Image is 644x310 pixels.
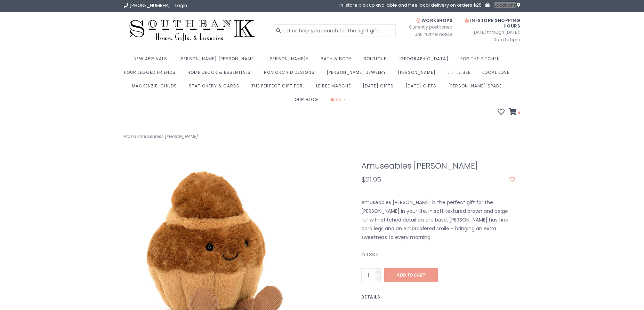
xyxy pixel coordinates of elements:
[494,2,520,8] span: Locations
[124,17,261,44] img: Southbank Gift Company -- Home, Gifts, and Luxuries
[463,29,520,43] span: [DATE] through [DATE]: 10am to 5pm
[132,81,180,95] a: MacKenzie-Childs
[124,133,136,139] a: Home
[124,68,179,81] a: Four Legged Friends
[251,81,308,95] a: The perfect gift for:
[448,68,474,81] a: Little Bee
[400,23,452,38] span: Currently postponed until further notice
[465,17,520,29] span: In-Store Shopping Hours
[375,269,381,275] a: +
[517,110,520,116] span: 0
[268,54,312,68] a: [PERSON_NAME]®
[316,81,354,95] a: Le Bee Marché
[405,81,440,95] a: [DATE] Gifts
[138,133,198,139] a: Amuseables [PERSON_NAME]
[509,109,520,116] a: 0
[482,68,513,81] a: Local Love
[460,54,504,68] a: For the Kitchen
[119,133,322,140] div: >
[263,68,318,81] a: Iron Orchid Designs
[295,95,322,108] a: Our Blog
[339,3,489,7] span: in-store pick up available and free local delivery on orders $25+
[397,272,425,278] span: Add to cart
[363,54,390,68] a: Boutique
[187,68,254,81] a: Home Decor & Essentials
[356,198,521,242] div: Amuseables [PERSON_NAME] is the perfect gift for the [PERSON_NAME] in your life. In soft textured...
[175,2,187,9] a: Login
[375,275,381,281] a: -
[384,268,438,282] a: Add to cart
[448,81,505,95] a: [PERSON_NAME] Spade
[321,54,355,68] a: Bath & Body
[189,81,243,95] a: Stationery & Cards
[363,81,397,95] a: [DATE] Gifts
[398,54,452,68] a: [GEOGRAPHIC_DATA]
[273,24,396,37] input: Let us help you search for the right gift!
[134,54,171,68] a: New Arrivals
[361,251,378,257] span: In stock
[361,293,380,303] a: Details
[361,161,515,170] h1: Amuseables [PERSON_NAME]
[492,3,520,7] a: Locations
[509,176,515,183] a: Add to wishlist
[124,2,170,9] a: [PHONE_NUMBER]
[398,68,439,81] a: [PERSON_NAME]
[129,2,170,9] span: [PHONE_NUMBER]
[327,68,389,81] a: [PERSON_NAME] Jewelry
[361,175,381,185] span: $21.95
[330,95,349,108] a: Sale
[179,54,260,68] a: [PERSON_NAME] [PERSON_NAME]
[417,17,452,23] span: Workshops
